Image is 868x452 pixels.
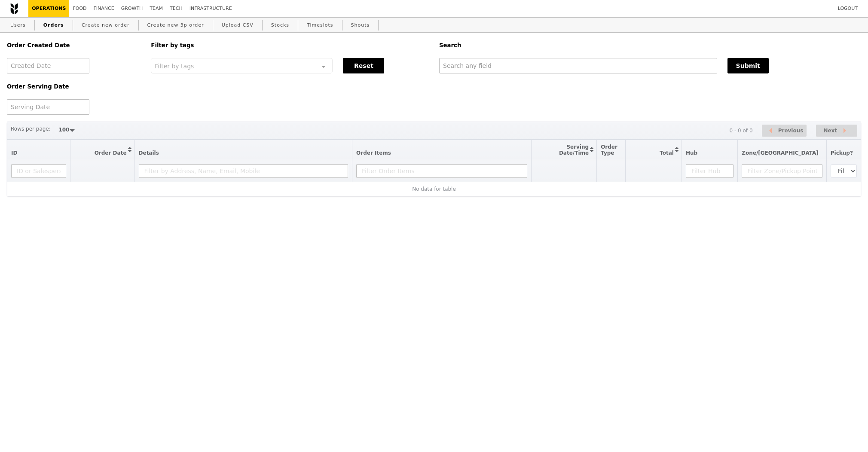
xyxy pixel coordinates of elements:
h5: Order Created Date [7,42,141,49]
div: 0 - 0 of 0 [729,128,752,134]
a: Users [7,18,29,33]
a: Upload CSV [218,18,257,33]
button: Submit [727,58,769,73]
span: Pickup? [831,150,853,156]
span: Order Type [601,144,617,156]
span: Order Items [356,150,391,156]
span: Next [823,125,837,136]
span: Zone/[GEOGRAPHIC_DATA] [742,150,819,156]
span: Hub [686,150,697,156]
h5: Search [439,42,861,49]
input: Filter Order Items [356,164,527,178]
a: Orders [40,18,67,33]
a: Stocks [268,18,293,33]
input: Filter Hub [686,164,734,178]
button: Previous [762,125,807,137]
input: Search any field [439,58,717,73]
label: Rows per page: [11,125,51,133]
button: Next [816,125,857,137]
a: Timeslots [303,18,336,33]
span: Previous [778,125,804,136]
div: No data for table [11,186,857,192]
input: Serving Date [7,99,89,115]
h5: Order Serving Date [7,83,141,90]
button: Reset [343,58,384,73]
img: Grain logo [10,3,18,14]
input: ID or Salesperson name [11,164,66,178]
input: Created Date [7,58,89,73]
input: Filter by Address, Name, Email, Mobile [139,164,348,178]
h5: Filter by tags [151,42,429,49]
a: Create new 3p order [144,18,208,33]
input: Filter Zone/Pickup Point [742,164,822,178]
span: Details [139,150,159,156]
a: Create new order [78,18,133,33]
span: Filter by tags [155,62,194,70]
a: Shouts [348,18,373,33]
span: ID [11,150,17,156]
